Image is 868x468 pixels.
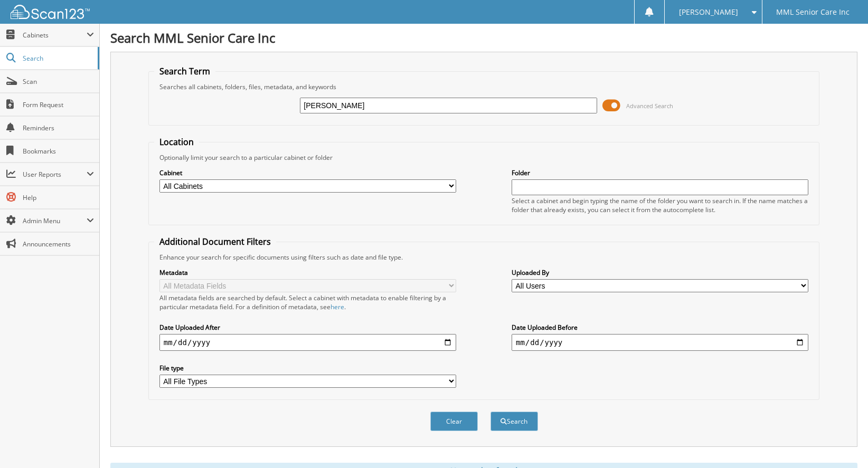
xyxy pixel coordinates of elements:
span: MML Senior Care Inc [776,9,850,15]
iframe: Chat Widget [815,417,868,468]
button: Clear [430,412,478,431]
legend: Additional Document Filters [154,236,276,247]
span: User Reports [23,170,87,179]
a: here [331,302,344,311]
label: File type [159,364,456,373]
img: scan123-logo-white.svg [11,5,90,19]
div: Optionally limit your search to a particular cabinet or folder [154,153,814,162]
span: Help [23,193,94,202]
input: end [512,334,808,351]
span: Bookmarks [23,147,94,156]
div: Searches all cabinets, folders, files, metadata, and keywords [154,82,814,91]
label: Metadata [159,268,456,277]
span: Admin Menu [23,216,87,225]
span: Announcements [23,240,94,249]
legend: Location [154,136,199,148]
span: Form Request [23,100,94,109]
h1: Search MML Senior Care Inc [110,29,857,46]
span: Scan [23,77,94,86]
span: Advanced Search [626,102,673,110]
label: Date Uploaded After [159,323,456,332]
label: Cabinet [159,168,456,177]
label: Folder [512,168,808,177]
label: Uploaded By [512,268,808,277]
span: [PERSON_NAME] [679,9,738,15]
span: Reminders [23,123,94,132]
div: Select a cabinet and begin typing the name of the folder you want to search in. If the name match... [512,196,808,214]
span: Cabinets [23,31,87,40]
div: Enhance your search for specific documents using filters such as date and file type. [154,253,814,262]
div: All metadata fields are searched by default. Select a cabinet with metadata to enable filtering b... [159,293,456,311]
button: Search [490,412,538,431]
legend: Search Term [154,65,215,77]
span: Search [23,54,92,63]
input: start [159,334,456,351]
label: Date Uploaded Before [512,323,808,332]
